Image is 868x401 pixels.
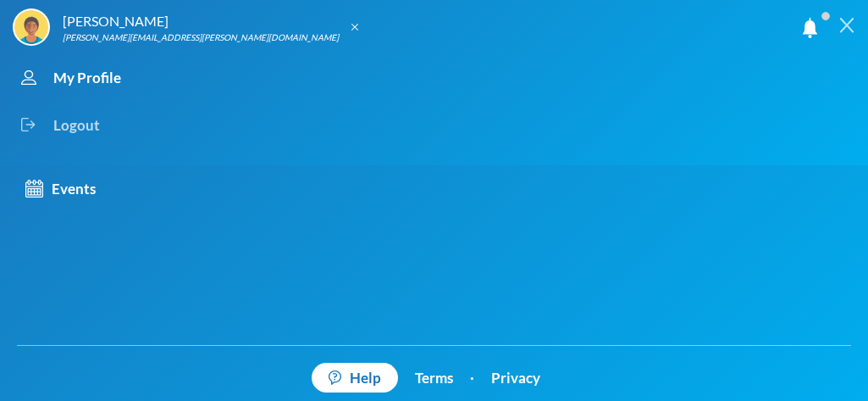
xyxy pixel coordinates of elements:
[63,11,339,31] div: [PERSON_NAME]
[312,363,398,393] a: Help
[63,31,339,44] div: [PERSON_NAME][EMAIL_ADDRESS][PERSON_NAME][DOMAIN_NAME]
[470,367,474,389] div: ·
[415,367,453,389] a: Terms
[25,178,96,200] div: Events
[491,367,540,389] a: Privacy
[14,10,48,44] img: STUDENT
[13,102,826,149] div: Logout
[13,54,826,102] div: My Profile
